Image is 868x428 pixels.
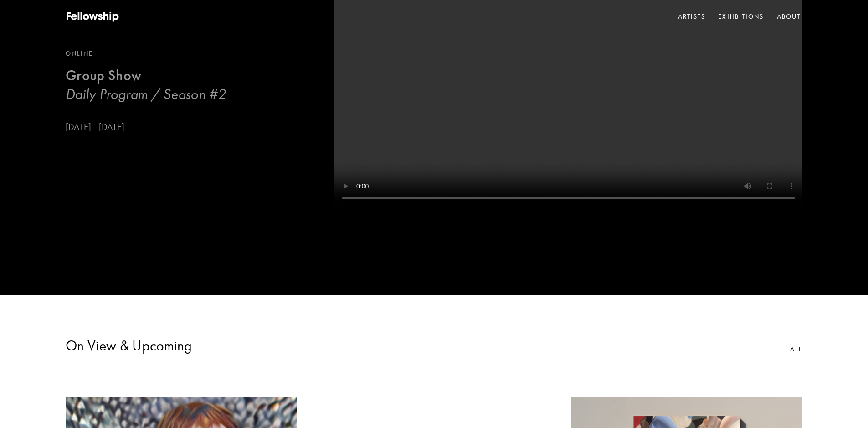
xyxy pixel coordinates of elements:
div: Online [66,49,226,59]
a: All [790,344,802,355]
a: OnlineGroup ShowDaily Program / Season #2[DATE] - [DATE] [66,49,226,133]
h3: Daily Program / Season #2 [66,85,226,103]
h3: On View & Upcoming [66,336,192,355]
b: Group Show [66,67,141,84]
a: Artists [676,10,708,24]
a: About [775,10,803,24]
a: Exhibitions [716,10,765,24]
p: [DATE] - [DATE] [66,121,226,133]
